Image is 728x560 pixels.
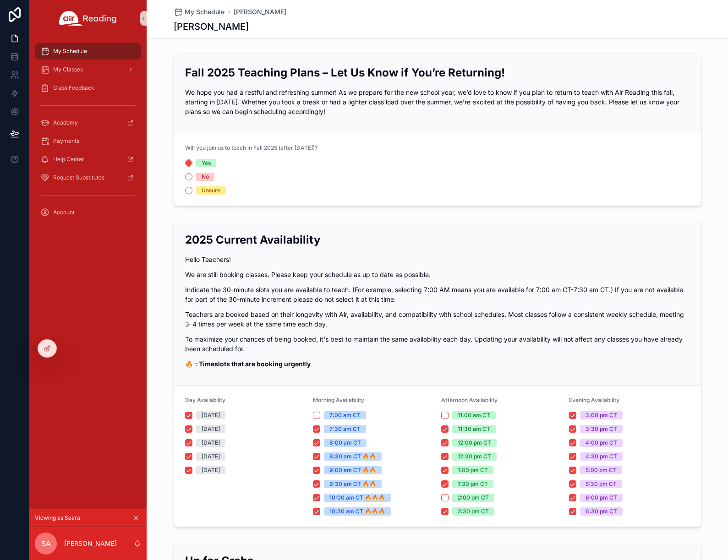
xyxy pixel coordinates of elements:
span: Viewing as Saara [35,514,80,522]
a: [PERSON_NAME] [234,7,286,16]
div: [DATE] [202,452,220,461]
div: 3:30 pm CT [586,425,617,433]
h1: [PERSON_NAME] [174,20,249,33]
span: Afternoon Availability [441,397,498,403]
div: [DATE] [202,466,220,474]
span: Class Feedback [53,84,94,92]
span: Morning Availability [313,397,364,403]
span: Day Availability [185,397,225,403]
div: Yes [202,159,211,167]
div: 6:00 pm CT [586,494,617,502]
div: 6:30 pm CT [586,507,617,516]
p: To maximize your chances of being booked, it's best to maintain the same availability each day. U... [185,334,690,353]
div: 1:00 pm CT [458,466,488,474]
div: 2:00 pm CT [458,494,489,502]
a: My Classes [35,61,141,78]
a: Request Substitutes [35,169,141,186]
div: 1:30 pm CT [458,480,488,488]
span: Account [53,209,75,216]
div: 11:00 am CT [458,411,490,419]
div: 4:00 pm CT [586,439,617,447]
h2: 2025 Current Availability [185,232,690,247]
div: 5:30 pm CT [586,480,617,488]
p: [PERSON_NAME] [64,539,117,548]
span: Evening Availability [569,397,619,403]
div: 8:30 am CT 🔥🔥 [329,452,376,461]
div: [DATE] [202,411,220,419]
div: 11:30 am CT [458,425,490,433]
p: Indicate the 30-minute slots you are available to teach. (For example, selecting 7:00 AM means yo... [185,285,690,304]
p: 🔥 = [185,359,690,369]
div: 2:30 pm CT [458,507,489,516]
p: We hope you had a restful and refreshing summer! As we prepare for the new school year, we’d love... [185,87,690,116]
a: Academy [35,114,141,131]
div: 4:30 pm CT [586,452,617,461]
span: SA [41,538,51,549]
p: We are still booking classes. Please keep your schedule as up to date as possible. [185,270,690,279]
a: Payments [35,133,141,149]
div: 12:00 pm CT [458,439,491,447]
div: 7:00 am CT [329,411,361,419]
div: Unsure [202,186,220,195]
div: [DATE] [202,425,220,433]
span: My Classes [53,66,83,73]
span: Payments [53,137,79,145]
div: 5:00 pm CT [586,466,617,474]
div: 10:00 am CT 🔥🔥🔥 [329,494,385,502]
span: My Schedule [185,7,224,16]
span: Request Substitutes [53,174,104,181]
div: 10:30 am CT 🔥🔥🔥 [329,507,385,516]
img: App logo [59,11,117,26]
span: My Schedule [53,48,87,55]
p: Teachers are booked based on their longevity with Air, availability, and compatibility with schoo... [185,310,690,329]
div: 3:00 pm CT [586,411,617,419]
a: Account [35,204,141,221]
div: scrollable content [29,37,147,233]
div: 9:00 am CT 🔥🔥 [329,466,376,474]
div: 12:30 pm CT [458,452,491,461]
div: 9:30 am CT 🔥🔥 [329,480,376,488]
span: Help Center [53,156,84,163]
span: Will you join us to teach in Fall 2025 (after [DATE])? [185,144,317,151]
a: Class Feedback [35,80,141,96]
a: Help Center [35,151,141,168]
a: My Schedule [35,43,141,60]
a: My Schedule [174,7,224,16]
div: [DATE] [202,439,220,447]
h2: Fall 2025 Teaching Plans – Let Us Know if You’re Returning! [185,65,690,80]
span: Academy [53,119,78,126]
div: No [202,173,209,181]
strong: Timeslots that are booking urgently [199,360,311,368]
div: 8:00 am CT [329,439,361,447]
div: 7:30 am CT [329,425,361,433]
p: Hello Teachers! [185,255,690,264]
